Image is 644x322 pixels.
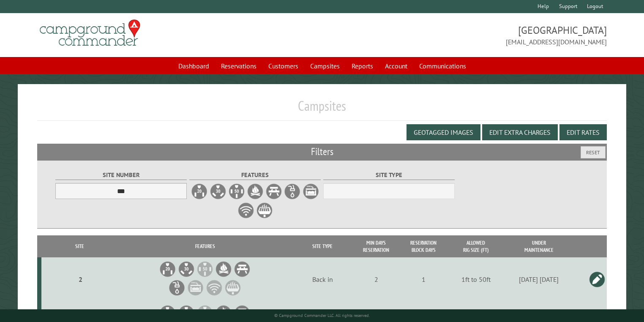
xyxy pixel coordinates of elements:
[55,170,187,180] label: Site Number
[216,58,262,74] a: Reservations
[247,183,264,200] label: Firepit
[196,261,213,278] li: 50A Electrical Hookup
[234,305,251,322] li: Picnic Table
[448,235,505,257] th: Allowed Rig Size (ft)
[118,235,292,257] th: Features
[354,275,398,284] div: 2
[414,58,471,74] a: Communications
[206,279,223,296] li: WiFi Service
[294,275,351,284] div: Back in
[506,275,572,284] div: [DATE] [DATE]
[322,23,607,47] span: [GEOGRAPHIC_DATA] [EMAIL_ADDRESS][DOMAIN_NAME]
[41,235,118,257] th: Site
[263,58,303,74] a: Customers
[347,58,378,74] a: Reports
[228,183,245,200] label: 50A Electrical Hookup
[37,98,607,121] h1: Campsites
[178,305,195,322] li: 30A Electrical Hookup
[505,235,573,257] th: Under Maintenance
[589,271,606,288] a: Edit this campsite
[401,275,446,284] div: 1
[303,183,319,200] label: Sewer Hookup
[37,144,607,160] h2: Filters
[37,16,143,49] img: Campground Commander
[256,202,273,219] label: Grill
[189,170,321,180] label: Features
[215,261,232,278] li: Firepit
[215,305,232,322] li: Firepit
[178,261,195,278] li: 30A Electrical Hookup
[187,279,204,296] li: Sewer Hookup
[274,313,370,318] small: © Campground Commander LLC. All rights reserved.
[559,124,607,140] button: Edit Rates
[323,170,455,180] label: Site Type
[284,183,301,200] label: Water Hookup
[191,183,208,200] label: 20A Electrical Hookup
[45,275,117,284] div: 2
[196,305,213,322] li: 50A Electrical Hookup
[159,261,176,278] li: 20A Electrical Hookup
[169,279,186,296] li: Water Hookup
[305,58,345,74] a: Campsites
[380,58,412,74] a: Account
[224,279,241,296] li: Grill
[581,146,606,158] button: Reset
[407,124,480,140] button: Geotagged Images
[173,58,214,74] a: Dashboard
[292,235,352,257] th: Site Type
[237,202,254,219] label: WiFi Service
[265,183,282,200] label: Picnic Table
[210,183,226,200] label: 30A Electrical Hookup
[159,305,176,322] li: 20A Electrical Hookup
[400,235,447,257] th: Reservation Block Days
[234,261,251,278] li: Picnic Table
[352,235,400,257] th: Min Days Reservation
[482,124,558,140] button: Edit Extra Charges
[449,275,504,284] div: 1ft to 50ft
